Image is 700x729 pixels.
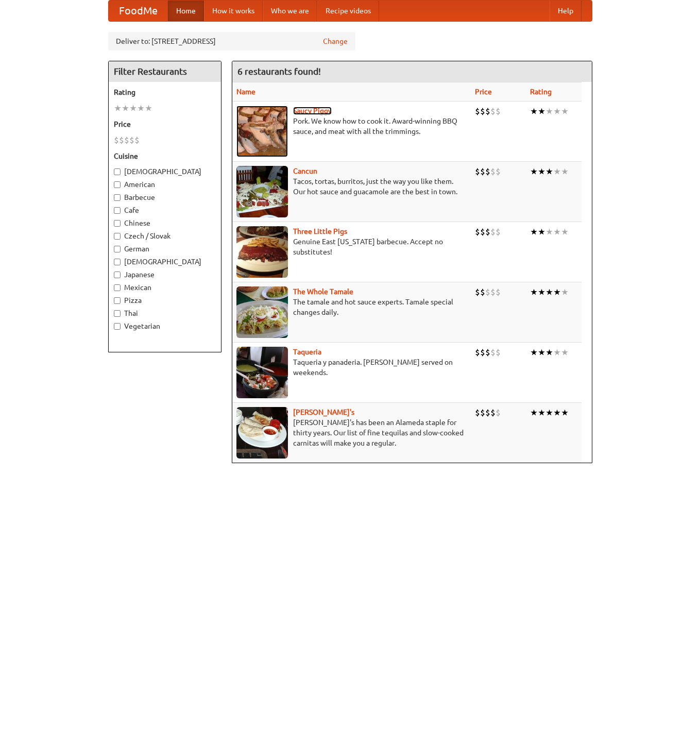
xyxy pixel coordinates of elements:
[490,166,496,177] li: $
[293,167,317,175] b: Cancun
[293,227,347,235] b: Three Little Pigs
[480,347,485,358] li: $
[114,207,121,214] input: Cafe
[109,61,221,82] h4: Filter Restaurants
[114,323,121,330] input: Vegetarian
[496,286,501,298] li: $
[236,236,467,257] p: Genuine East [US_STATE] barbecue. Accept no substitutes!
[122,103,129,114] li: ★
[114,259,121,265] input: [DEMOGRAPHIC_DATA]
[236,347,288,398] img: taqueria.jpg
[114,134,119,146] li: $
[485,226,490,238] li: $
[538,166,545,177] li: ★
[114,103,122,114] li: ★
[545,286,553,298] li: ★
[480,286,485,298] li: $
[114,87,216,97] h5: Rating
[485,106,490,117] li: $
[550,1,582,21] a: Help
[561,286,569,298] li: ★
[553,166,561,177] li: ★
[485,286,490,298] li: $
[485,166,490,177] li: $
[114,295,216,306] label: Pizza
[561,226,569,238] li: ★
[129,103,137,114] li: ★
[545,106,553,117] li: ★
[114,205,216,215] label: Cafe
[236,407,288,459] img: pedros.jpg
[145,103,152,114] li: ★
[114,220,121,227] input: Chinese
[114,244,216,254] label: German
[124,134,129,146] li: $
[293,348,321,356] a: Taqueria
[561,407,569,418] li: ★
[496,226,501,238] li: $
[475,407,480,418] li: $
[114,321,216,331] label: Vegetarian
[114,119,216,129] h5: Price
[236,166,288,217] img: cancun.jpg
[490,106,496,117] li: $
[134,134,140,146] li: $
[538,286,545,298] li: ★
[114,269,216,280] label: Japanese
[538,347,545,358] li: ★
[293,408,354,416] a: [PERSON_NAME]'s
[530,407,538,418] li: ★
[490,347,496,358] li: $
[114,179,216,190] label: American
[496,407,501,418] li: $
[114,246,121,252] input: German
[293,287,353,296] a: The Whole Tamale
[236,88,255,96] a: Name
[114,231,216,241] label: Czech / Slovak
[475,347,480,358] li: $
[236,106,288,157] img: saucy.jpg
[553,226,561,238] li: ★
[530,347,538,358] li: ★
[114,257,216,267] label: [DEMOGRAPHIC_DATA]
[114,297,121,304] input: Pizza
[530,166,538,177] li: ★
[553,347,561,358] li: ★
[545,166,553,177] li: ★
[323,36,348,46] a: Change
[114,181,121,188] input: American
[553,286,561,298] li: ★
[114,284,121,291] input: Mexican
[553,407,561,418] li: ★
[114,310,121,317] input: Thai
[129,134,134,146] li: $
[530,226,538,238] li: ★
[538,407,545,418] li: ★
[485,407,490,418] li: $
[480,106,485,117] li: $
[530,88,552,96] a: Rating
[114,272,121,278] input: Japanese
[236,297,467,317] p: The tamale and hot sauce experts. Tamale special changes daily.
[236,417,467,448] p: [PERSON_NAME]'s has been an Alameda staple for thirty years. Our list of fine tequilas and slow-c...
[114,308,216,318] label: Thai
[561,166,569,177] li: ★
[545,226,553,238] li: ★
[114,233,121,240] input: Czech / Slovak
[475,226,480,238] li: $
[545,407,553,418] li: ★
[530,286,538,298] li: ★
[538,226,545,238] li: ★
[108,32,355,50] div: Deliver to: [STREET_ADDRESS]
[236,226,288,278] img: littlepigs.jpg
[545,347,553,358] li: ★
[168,1,204,21] a: Home
[114,168,121,175] input: [DEMOGRAPHIC_DATA]
[561,106,569,117] li: ★
[109,1,168,21] a: FoodMe
[204,1,263,21] a: How it works
[293,107,332,115] a: Saucy Piggy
